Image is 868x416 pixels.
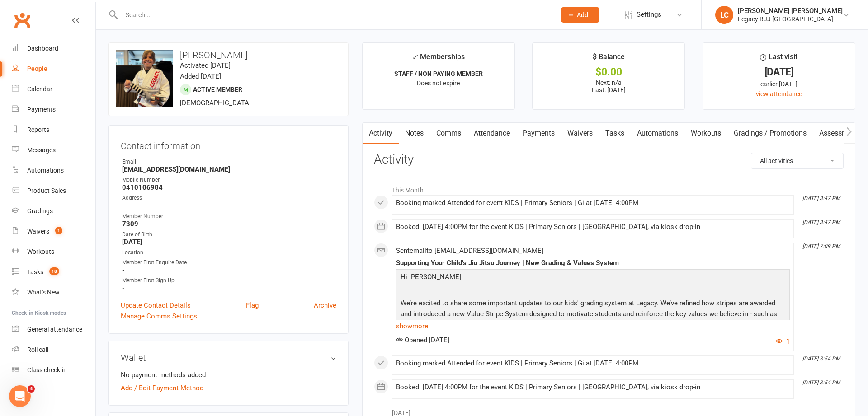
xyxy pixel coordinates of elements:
div: $ Balance [593,51,625,67]
div: Waivers [27,228,49,235]
a: Messages [12,140,95,160]
a: Gradings / Promotions [727,123,813,144]
li: This Month [374,181,844,195]
i: [DATE] 3:47 PM [802,219,840,225]
span: Does not expire [417,79,460,87]
span: 4 [28,385,35,393]
input: Search... [119,9,549,21]
div: General attendance [27,326,82,333]
span: Sent email to [EMAIL_ADDRESS][DOMAIN_NAME] [396,247,543,255]
strong: 7309 [122,220,336,228]
div: Member Number [122,212,336,221]
a: Gradings [12,201,95,221]
a: Dashboard [12,38,95,59]
i: [DATE] 7:09 PM [802,243,840,249]
a: Update Contact Details [121,300,191,311]
div: Legacy BJJ [GEOGRAPHIC_DATA] [738,15,843,23]
a: Waivers [561,123,599,144]
i: [DATE] 3:54 PM [802,355,840,362]
i: [DATE] 3:54 PM [802,379,840,386]
a: Workouts [12,242,95,262]
div: Memberships [412,51,465,68]
a: Payments [516,123,561,144]
div: Product Sales [27,187,66,194]
p: Hi [PERSON_NAME] [398,271,788,285]
div: [PERSON_NAME] [PERSON_NAME] [738,7,843,15]
div: [DATE] [711,67,847,77]
a: People [12,59,95,79]
div: Booking marked Attended for event KIDS | Primary Seniors | Gi at [DATE] 4:00PM [396,360,790,367]
strong: - [122,266,336,274]
a: Workouts [684,123,727,144]
a: Product Sales [12,181,95,201]
button: 1 [776,336,790,347]
button: Add [561,7,599,23]
strong: 0410106984 [122,183,336,192]
div: Payments [27,106,56,113]
li: No payment methods added [121,369,336,380]
p: We’re excited to share some important updates to our kids' grading system at Legacy. We’ve refine... [398,298,788,332]
div: Mobile Number [122,176,336,184]
div: LC [715,6,733,24]
a: Clubworx [11,9,33,32]
strong: - [122,202,336,210]
div: Dashboard [27,45,58,52]
h3: [PERSON_NAME] [116,50,341,60]
i: ✓ [412,53,418,61]
span: Settings [637,5,661,25]
div: Location [122,248,336,257]
a: Archive [314,300,336,311]
div: Workouts [27,248,54,255]
a: Assessments [813,123,868,144]
span: Opened [DATE] [396,336,449,344]
time: Activated [DATE] [180,61,231,70]
span: Active member [193,86,242,93]
a: Waivers 1 [12,221,95,242]
strong: [DATE] [122,238,336,246]
div: Email [122,158,336,166]
div: Messages [27,146,56,154]
div: Last visit [760,51,797,67]
a: Calendar [12,79,95,99]
a: Flag [246,300,259,311]
iframe: Intercom live chat [9,385,31,407]
a: Class kiosk mode [12,360,95,380]
div: Supporting Your Child’s Jiu Jitsu Journey | New Grading & Values System [396,259,790,267]
a: Tasks 18 [12,262,95,282]
a: show more [396,320,790,332]
span: 18 [49,267,59,275]
div: Class check-in [27,366,67,374]
a: Activity [363,123,399,144]
a: Payments [12,99,95,120]
strong: STAFF / NON PAYING MEMBER [394,70,483,77]
div: Address [122,194,336,202]
div: Member First Sign Up [122,276,336,285]
img: image1725261366.png [116,50,173,107]
a: Manage Comms Settings [121,311,197,322]
div: Tasks [27,268,43,276]
strong: - [122,285,336,293]
a: Automations [12,160,95,181]
a: Reports [12,120,95,140]
p: Next: n/a Last: [DATE] [541,79,676,93]
div: Roll call [27,346,48,353]
div: Member First Enquire Date [122,258,336,267]
span: 1 [55,227,62,234]
span: [DEMOGRAPHIC_DATA] [180,99,251,107]
h3: Wallet [121,353,336,363]
div: Booked: [DATE] 4:00PM for the event KIDS | Primary Seniors | [GEOGRAPHIC_DATA], via kiosk drop-in [396,223,790,231]
a: General attendance kiosk mode [12,319,95,340]
div: Automations [27,167,64,174]
a: What's New [12,282,95,303]
div: Calendar [27,85,52,93]
div: Booked: [DATE] 4:00PM for the event KIDS | Primary Seniors | [GEOGRAPHIC_DATA], via kiosk drop-in [396,383,790,391]
div: earlier [DATE] [711,79,847,89]
strong: [EMAIL_ADDRESS][DOMAIN_NAME] [122,165,336,173]
time: Added [DATE] [180,72,221,80]
span: Add [577,11,588,19]
div: $0.00 [541,67,676,77]
a: Comms [430,123,467,144]
a: Tasks [599,123,631,144]
div: Date of Birth [122,230,336,239]
a: Add / Edit Payment Method [121,383,203,393]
